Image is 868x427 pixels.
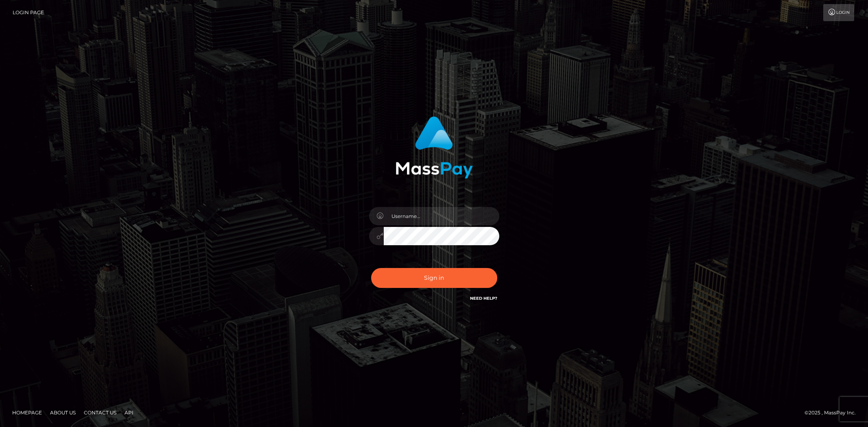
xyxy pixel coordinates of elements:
[823,4,854,21] a: Login
[470,296,497,301] a: Need Help?
[47,406,79,419] a: About Us
[121,406,137,419] a: API
[9,406,45,419] a: Homepage
[81,406,120,419] a: Contact Us
[805,408,862,417] div: © 2025 , MassPay Inc.
[396,116,473,179] img: MassPay Login
[384,207,499,225] input: Username...
[371,268,497,288] button: Sign in
[13,4,44,21] a: Login Page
